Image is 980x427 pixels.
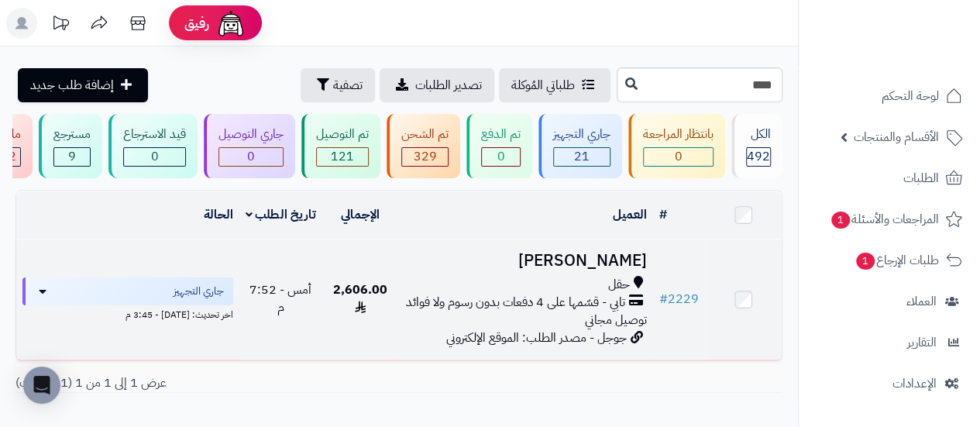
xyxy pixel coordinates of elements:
[30,76,114,95] span: إضافة طلب جديد
[903,167,939,189] span: الطلبات
[204,205,233,224] a: الحالة
[554,148,610,166] div: 21
[249,281,311,317] span: أمس - 7:52 م
[482,148,520,166] div: 0
[54,148,90,166] div: 9
[301,68,375,102] button: تصفية
[4,374,399,392] div: عرض 1 إلى 1 من 1 (1 صفحات)
[401,126,449,143] div: تم الشحن
[511,76,575,95] span: طلباتي المُوكلة
[574,147,590,166] span: 21
[201,114,298,178] a: جاري التوصيل 0
[830,208,939,230] span: المراجعات والأسئلة
[892,373,937,394] span: الإعدادات
[53,126,91,143] div: مسترجع
[585,311,647,329] span: توصيل مجاني
[219,148,283,166] div: 0
[463,114,535,178] a: تم الدفع 0
[380,68,494,102] a: تصدير الطلبات
[481,126,521,143] div: تم الدفع
[414,147,437,166] span: 329
[625,114,728,178] a: بانتظار المراجعة 0
[36,114,105,178] a: مسترجع 9
[535,114,625,178] a: جاري التجهيز 21
[246,205,316,224] a: تاريخ الطلب
[41,8,80,43] a: تحديثات المنصة
[316,126,369,143] div: تم التوصيل
[808,365,971,402] a: الإعدادات
[608,276,630,294] span: حقل
[613,205,647,224] a: العميل
[854,250,939,271] span: طلبات الإرجاع
[402,148,448,166] div: 329
[906,291,937,312] span: العملاء
[446,329,627,347] span: جوجل - مصدر الطلب: الموقع الإلكتروني
[184,14,209,33] span: رفيق
[415,76,482,95] span: تصدير الطلبات
[728,114,786,178] a: الكل492
[808,160,971,197] a: الطلبات
[23,367,60,404] div: Open Intercom Messenger
[298,114,383,178] a: تم التوصيل 121
[331,147,354,166] span: 121
[124,148,185,166] div: 0
[406,294,625,312] span: تابي - قسّمها على 4 دفعات بدون رسوم ولا فوائد
[808,77,971,115] a: لوحة التحكم
[123,126,186,143] div: قيد الاسترجاع
[317,148,368,166] div: 121
[18,68,148,102] a: إضافة طلب جديد
[808,201,971,238] a: المراجعات والأسئلة1
[553,126,610,143] div: جاري التجهيز
[808,283,971,320] a: العملاء
[215,8,246,39] img: ai-face.png
[404,252,647,270] h3: [PERSON_NAME]
[808,324,971,361] a: التقارير
[746,126,771,143] div: الكل
[68,147,76,166] span: 9
[218,126,284,143] div: جاري التوصيل
[151,147,159,166] span: 0
[875,24,965,57] img: logo-2.png
[854,126,939,148] span: الأقسام والمنتجات
[659,290,699,308] a: #2229
[747,147,770,166] span: 492
[808,242,971,279] a: طلبات الإرجاع1
[333,76,363,95] span: تصفية
[341,205,380,224] a: الإجمالي
[497,147,505,166] span: 0
[643,126,714,143] div: بانتظار المراجعة
[882,85,939,107] span: لوحة التحكم
[333,281,387,317] span: 2,606.00
[105,114,201,178] a: قيد الاسترجاع 0
[830,211,851,229] span: 1
[675,147,683,166] span: 0
[174,284,224,299] span: جاري التجهيز
[659,290,668,308] span: #
[22,305,233,322] div: اخر تحديث: [DATE] - 3:45 م
[247,147,255,166] span: 0
[907,332,937,353] span: التقارير
[499,68,610,102] a: طلباتي المُوكلة
[644,148,713,166] div: 0
[659,205,667,224] a: #
[383,114,463,178] a: تم الشحن 329
[855,252,875,270] span: 1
